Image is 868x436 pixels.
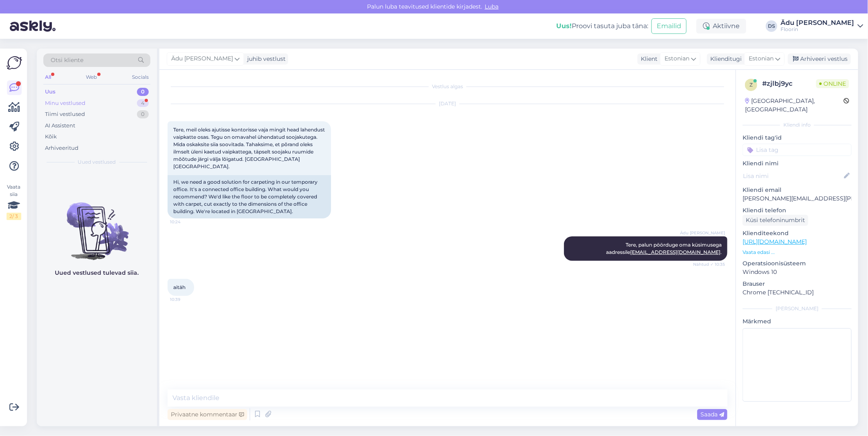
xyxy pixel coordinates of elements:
div: Küsi telefoninumbrit [743,215,808,226]
button: Emailid [651,18,687,34]
p: Windows 10 [743,268,852,276]
div: Minu vestlused [45,99,85,107]
span: Nähtud ✓ 10:35 [693,261,725,267]
p: Vaata edasi ... [743,249,852,256]
div: Kliendi info [743,121,852,129]
span: Saada [700,411,724,418]
div: Uus [45,88,56,96]
div: Vestlus algas [168,83,727,90]
div: Floorin [781,26,854,33]
div: DS [766,20,777,32]
div: Klient [638,55,658,63]
span: Tere, palun pöörduge oma küsimusega aadressile . [606,242,723,255]
div: Tiimi vestlused [45,110,85,118]
div: 0 [137,110,149,118]
p: Märkmed [743,317,852,326]
div: Arhiveeritud [45,144,78,152]
div: All [43,72,53,82]
p: [PERSON_NAME][EMAIL_ADDRESS][PERSON_NAME][DOMAIN_NAME] [743,194,852,203]
b: Uus! [556,22,572,30]
span: Ädu [PERSON_NAME] [171,54,233,63]
div: 2 / 3 [7,213,21,220]
span: Uued vestlused [78,158,116,166]
span: Ädu [PERSON_NAME] [680,230,725,236]
div: Klienditugi [707,55,742,63]
a: [EMAIL_ADDRESS][DOMAIN_NAME] [630,249,720,255]
span: z [749,82,753,88]
div: Proovi tasuta juba täna: [556,21,648,31]
span: Otsi kliente [51,56,83,65]
div: [PERSON_NAME] [743,305,852,312]
p: Brauser [743,280,852,288]
div: Kõik [45,133,57,141]
p: Kliendi nimi [743,159,852,168]
a: [URL][DOMAIN_NAME] [743,238,807,245]
div: AI Assistent [45,122,75,130]
div: [DATE] [168,100,727,107]
p: Uued vestlused tulevad siia. [55,269,139,277]
div: # zjlbj9yc [762,79,816,89]
span: Estonian [749,54,774,63]
div: Ädu [PERSON_NAME] [781,20,854,26]
span: 10:39 [170,296,201,303]
img: Askly Logo [7,55,22,71]
div: Hi, we need a good solution for carpeting in our temporary office. It's a connected office buildi... [168,175,331,218]
input: Lisa nimi [743,171,842,180]
p: Kliendi tag'id [743,133,852,142]
p: Kliendi email [743,186,852,194]
span: Luba [482,3,501,10]
div: Aktiivne [696,19,746,33]
div: Socials [130,72,150,82]
div: Vaata siia [7,183,21,220]
p: Klienditeekond [743,229,852,238]
div: [GEOGRAPHIC_DATA], [GEOGRAPHIC_DATA] [745,97,843,114]
span: Estonian [664,54,689,63]
div: juhib vestlust [244,55,286,63]
div: Arhiveeri vestlus [788,53,851,65]
div: Web [85,72,99,82]
img: No chats [37,188,157,261]
div: 4 [137,99,149,107]
span: aitäh [173,284,186,290]
div: Privaatne kommentaar [168,409,247,420]
p: Operatsioonisüsteem [743,259,852,268]
span: Online [816,79,849,88]
input: Lisa tag [743,144,852,156]
a: Ädu [PERSON_NAME]Floorin [781,20,863,33]
p: Kliendi telefon [743,206,852,215]
span: 10:24 [170,219,201,225]
p: Chrome [TECHNICAL_ID] [743,288,852,297]
div: 0 [137,88,149,96]
span: Tere, meil oleks ajutisse kontorisse vaja mingit head lahendust vaipkatte osas. Tegu on omavahel ... [173,127,326,169]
